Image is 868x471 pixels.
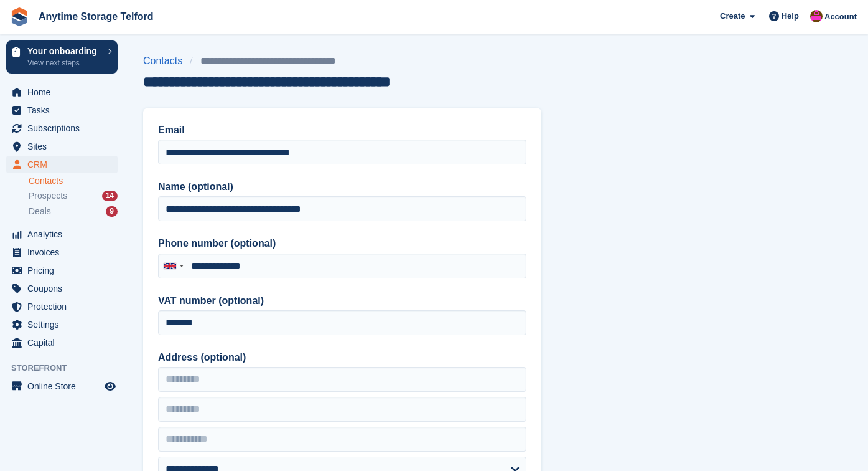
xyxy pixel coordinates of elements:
p: Your onboarding [27,47,101,55]
label: Email [158,123,526,138]
a: menu [6,262,118,279]
a: menu [6,334,118,351]
a: menu [6,378,118,395]
span: Online Store [27,378,102,395]
span: Analytics [27,226,102,243]
a: menu [6,156,118,173]
span: Create [720,10,745,22]
img: stora-icon-8386f47178a22dfd0bd8f6a31ec36ba5ce8667c1dd55bd0f319d3a0aa187defe.svg [10,7,29,26]
span: CRM [27,156,102,173]
label: Name (optional) [158,179,526,194]
nav: breadcrumbs [143,54,391,69]
a: menu [6,316,118,333]
img: Andrew Newall [810,10,823,22]
div: 9 [106,206,118,217]
a: menu [6,226,118,243]
span: Invoices [27,244,102,261]
div: United Kingdom: +44 [159,254,187,278]
a: Your onboarding View next steps [6,40,118,74]
a: menu [6,102,118,119]
a: Prospects 14 [29,189,118,202]
a: menu [6,120,118,137]
a: menu [6,280,118,297]
div: 14 [102,191,118,201]
span: Settings [27,316,102,333]
a: Deals 9 [29,205,118,218]
span: Capital [27,334,102,351]
span: Sites [27,138,102,155]
span: Help [782,10,799,22]
a: Contacts [143,54,190,69]
a: Preview store [103,379,118,394]
span: Deals [29,206,51,217]
a: Contacts [29,175,118,187]
label: Phone number (optional) [158,236,526,251]
a: Anytime Storage Telford [34,6,159,27]
span: Coupons [27,280,102,297]
span: Protection [27,298,102,315]
span: Prospects [29,190,67,202]
span: Tasks [27,102,102,119]
a: menu [6,138,118,155]
span: Home [27,83,102,101]
span: Account [824,11,857,23]
span: Pricing [27,262,102,279]
a: menu [6,244,118,261]
p: View next steps [27,57,101,69]
span: Subscriptions [27,120,102,137]
a: menu [6,298,118,315]
label: VAT number (optional) [158,293,526,308]
span: Storefront [11,362,124,374]
label: Address (optional) [158,350,526,365]
a: menu [6,83,118,101]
